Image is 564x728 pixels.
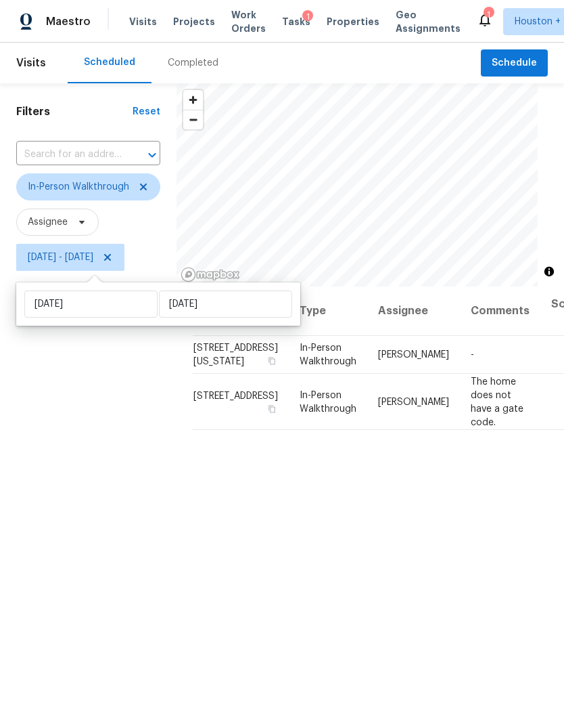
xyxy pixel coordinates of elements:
span: In-Person Walkthrough [300,343,356,366]
span: Tasks [282,17,310,26]
div: 1 [484,8,493,22]
span: Schedule [492,55,537,72]
input: End date [159,291,292,318]
button: Copy Address [266,402,278,414]
span: [PERSON_NAME] [378,350,449,360]
span: Work Orders [231,8,266,35]
input: Search for an address... [16,144,122,165]
span: Visits [129,15,157,28]
span: [PERSON_NAME] [378,397,449,406]
span: - [471,350,474,360]
h1: Filters [16,105,133,119]
th: Type [289,286,367,336]
div: Reset [133,105,160,119]
span: [STREET_ADDRESS][US_STATE] [193,343,278,366]
div: Completed [168,56,218,70]
span: Toggle attribution [545,264,553,279]
a: Mapbox homepage [181,267,240,282]
span: Assignee [28,215,68,229]
span: Geo Assignments [396,8,461,35]
span: Properties [327,15,379,28]
span: Projects [173,15,215,28]
span: Zoom out [183,110,203,129]
input: Start date [24,291,158,318]
span: Visits [16,48,46,78]
span: In-Person Walkthrough [300,390,356,413]
canvas: Map [177,83,538,286]
button: Copy Address [266,355,278,367]
button: Toggle attribution [541,263,557,280]
span: [DATE] - [DATE] [28,251,93,264]
div: 1 [302,10,313,24]
div: Scheduled [84,56,135,69]
span: In-Person Walkthrough [28,180,129,194]
span: Maestro [46,15,91,28]
button: Schedule [481,49,548,77]
th: Comments [460,286,540,336]
span: [STREET_ADDRESS] [193,391,278,400]
button: Zoom out [183,110,203,129]
button: Open [143,146,162,165]
th: Assignee [367,286,460,336]
span: The home does not have a gate code. [471,377,523,427]
button: Zoom in [183,90,203,110]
